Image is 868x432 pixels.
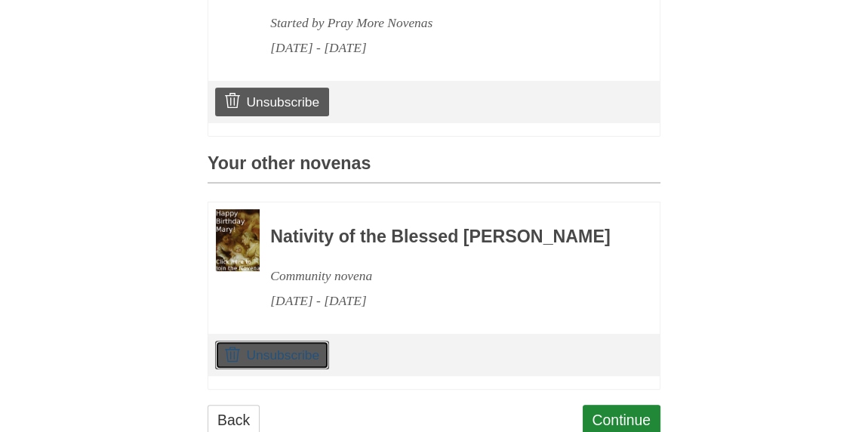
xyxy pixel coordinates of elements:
div: [DATE] - [DATE] [270,35,619,60]
h3: Nativity of the Blessed [PERSON_NAME] [270,227,619,247]
a: Unsubscribe [215,341,329,369]
h3: Your other novenas [208,154,660,184]
div: Started by Pray More Novenas [270,11,619,35]
div: [DATE] - [DATE] [270,289,619,313]
div: Community novena [270,264,619,289]
a: Unsubscribe [215,88,329,116]
img: Novena image [216,209,260,271]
